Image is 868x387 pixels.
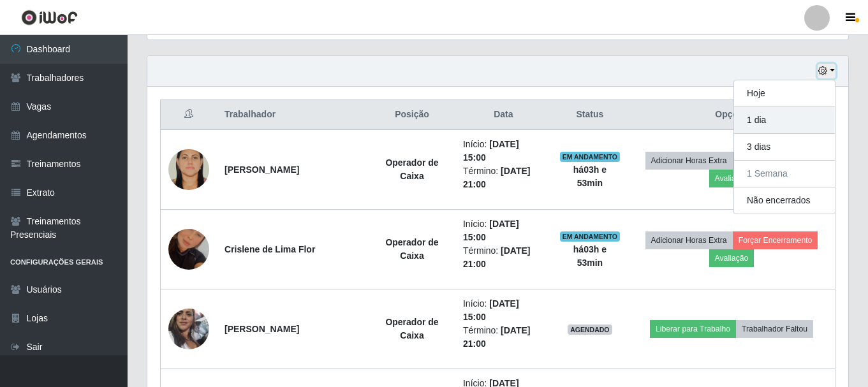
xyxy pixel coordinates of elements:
li: Término: [463,164,544,191]
span: AGENDADO [568,325,612,335]
time: [DATE] 15:00 [463,219,519,242]
button: Liberar para Trabalho [650,320,736,338]
time: [DATE] 15:00 [463,139,519,163]
button: 1 dia [734,107,835,134]
time: [DATE] 15:00 [463,298,519,322]
img: 1751637458512.jpeg [168,293,209,365]
button: 3 dias [734,134,835,161]
button: Adicionar Horas Extra [645,231,733,249]
li: Início: [463,138,544,164]
img: 1693145473232.jpeg [168,139,209,200]
button: 1 Semana [734,161,835,187]
button: Forçar Encerramento [733,231,818,249]
li: Término: [463,244,544,271]
strong: [PERSON_NAME] [224,324,299,334]
span: EM ANDAMENTO [560,231,621,242]
th: Posição [369,100,455,130]
span: EM ANDAMENTO [560,152,621,162]
strong: Crislene de Lima Flor [224,244,315,254]
button: Adicionar Horas Extra [645,152,733,170]
button: Forçar Encerramento [733,152,818,170]
strong: Operador de Caixa [385,237,438,261]
th: Status [552,100,628,130]
th: Data [455,100,552,130]
li: Início: [463,217,544,244]
button: Avaliação [709,249,754,267]
th: Opções [628,100,835,130]
button: Hoje [734,80,835,107]
button: Não encerrados [734,187,835,214]
img: 1710860479647.jpeg [168,213,209,286]
img: CoreUI Logo [21,10,78,26]
li: Término: [463,324,544,351]
th: Trabalhador [217,100,369,130]
button: Trabalhador Faltou [736,320,813,338]
strong: [PERSON_NAME] [224,164,299,175]
li: Início: [463,297,544,324]
strong: há 03 h e 53 min [573,244,607,268]
strong: há 03 h e 53 min [573,164,607,188]
button: Avaliação [709,170,754,187]
strong: Operador de Caixa [385,317,438,340]
strong: Operador de Caixa [385,157,438,181]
